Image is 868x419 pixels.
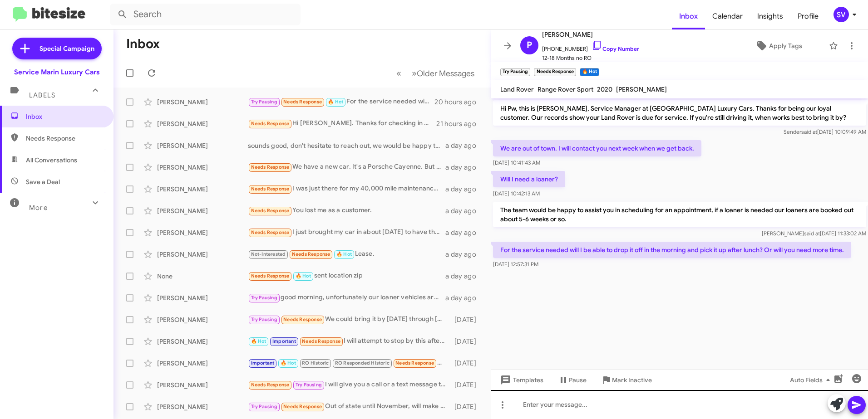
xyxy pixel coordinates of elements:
[493,171,565,187] p: Will I need a loaner?
[336,251,352,257] span: 🔥 Hot
[391,64,407,83] button: Previous
[804,230,820,237] span: said at
[283,99,322,105] span: Needs Response
[750,3,790,29] a: Insights
[493,202,866,227] p: The team would be happy to assist you in scheduling for an appointment, if a loaner is needed our...
[335,360,390,366] span: RO Responded Historic
[801,128,817,135] span: said at
[248,205,445,216] div: You lost me as a customer.
[157,315,248,324] div: [PERSON_NAME]
[157,359,248,368] div: [PERSON_NAME]
[283,317,322,322] span: Needs Response
[542,29,639,40] span: [PERSON_NAME]
[833,7,849,22] div: SV
[493,190,540,197] span: [DATE] 10:42:13 AM
[302,360,329,366] span: RO Historic
[248,401,450,412] div: Out of state until November, will make an app.
[498,372,543,388] span: Templates
[157,380,248,390] div: [PERSON_NAME]
[157,293,248,302] div: [PERSON_NAME]
[790,3,826,29] a: Profile
[551,372,594,388] button: Pause
[784,128,866,135] span: Sender [DATE] 10:09:49 AM
[248,249,445,259] div: Lease.
[445,163,483,172] div: a day ago
[251,338,266,344] span: 🔥 Hot
[493,242,851,258] p: For the service needed will I be able to drop it off in the morning and pick it up after lunch? O...
[26,112,103,121] span: Inbox
[672,3,705,29] a: Inbox
[542,40,639,54] span: [PHONE_NUMBER]
[39,44,94,53] span: Special Campaign
[450,337,483,346] div: [DATE]
[126,37,160,51] h1: Inbox
[292,251,330,257] span: Needs Response
[157,337,248,346] div: [PERSON_NAME]
[251,186,290,192] span: Needs Response
[569,372,587,388] span: Pause
[762,230,866,237] span: [PERSON_NAME] [DATE] 11:33:02 AM
[157,185,248,194] div: [PERSON_NAME]
[251,295,277,301] span: Try Pausing
[248,162,445,172] div: We have a new car. It's a Porsche Cayenne. But thanks anyway.
[396,68,401,79] span: «
[26,134,103,143] span: Needs Response
[445,185,483,194] div: a day ago
[493,159,540,166] span: [DATE] 10:41:43 AM
[612,372,652,388] span: Mark Inactive
[157,402,248,411] div: [PERSON_NAME]
[157,119,248,128] div: [PERSON_NAME]
[450,315,483,324] div: [DATE]
[412,68,417,79] span: »
[248,141,445,150] div: sounds good, don't hesitate to reach out, we would be happy to get you in for service when ready.
[616,85,667,93] span: [PERSON_NAME]
[281,360,296,366] span: 🔥 Hot
[445,206,483,215] div: a day ago
[251,382,290,388] span: Needs Response
[29,204,48,212] span: More
[251,404,277,409] span: Try Pausing
[493,100,866,126] p: Hi Pw, this is [PERSON_NAME], Service Manager at [GEOGRAPHIC_DATA] Luxury Cars. Thanks for being ...
[251,273,290,279] span: Needs Response
[157,206,248,215] div: [PERSON_NAME]
[538,85,593,93] span: Range Rover Sport
[14,68,100,77] div: Service Marin Luxury Cars
[248,292,445,303] div: good morning, unfortunately our loaner vehicles are booked out until the [DATE]. The 6th and 13th...
[445,250,483,259] div: a day ago
[251,121,290,127] span: Needs Response
[445,141,483,150] div: a day ago
[248,314,450,325] div: We could bring it by [DATE] through [DATE] (9/30 to 10/2) or next week [DATE] (10/7). But we will...
[251,229,290,235] span: Needs Response
[248,380,450,390] div: I will give you a call or a text message to let you know when I can come in real soon
[500,68,530,76] small: Try Pausing
[157,141,248,150] div: [PERSON_NAME]
[248,118,436,129] div: Hi [PERSON_NAME]. Thanks for checking in but we'll probably just wait for the service message to ...
[594,372,659,388] button: Mark Inactive
[417,68,474,78] span: Older Messages
[527,38,532,53] span: P
[157,97,248,107] div: [PERSON_NAME]
[251,251,286,257] span: Not-Interested
[12,38,102,59] a: Special Campaign
[296,382,322,388] span: Try Pausing
[705,3,750,29] a: Calendar
[436,119,483,128] div: 21 hours ago
[272,338,296,344] span: Important
[491,372,551,388] button: Templates
[542,54,639,63] span: 12-18 Months no RO
[769,38,802,54] span: Apply Tags
[450,402,483,411] div: [DATE]
[493,261,538,268] span: [DATE] 12:57:31 PM
[251,164,290,170] span: Needs Response
[534,68,576,76] small: Needs Response
[26,177,60,186] span: Save a Deal
[783,372,841,388] button: Auto Fields
[248,184,445,194] div: I was just there for my 40,000 mile maintenance a few weeks ago. I believe [PERSON_NAME] was the ...
[395,360,434,366] span: Needs Response
[434,97,483,107] div: 20 hours ago
[248,271,445,281] div: sent location zip
[500,85,534,93] span: Land Rover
